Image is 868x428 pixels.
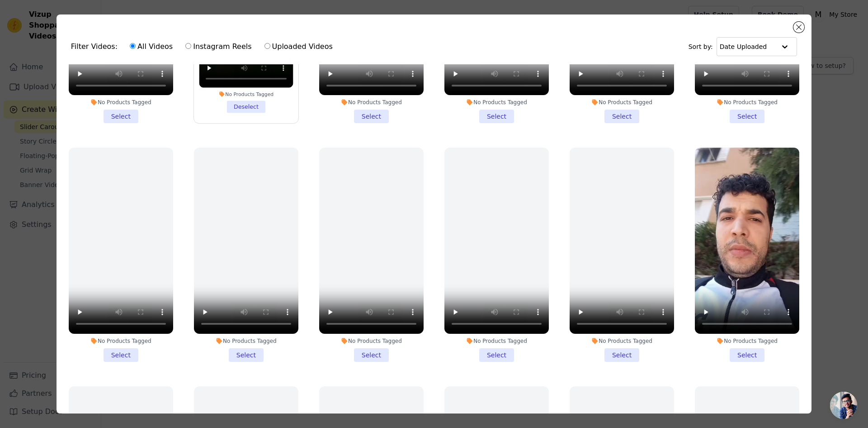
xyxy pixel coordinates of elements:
div: Sort by: [689,37,797,56]
div: No Products Tagged [570,99,674,106]
div: No Products Tagged [695,337,799,345]
div: No Products Tagged [444,337,549,345]
div: No Products Tagged [69,99,173,106]
div: No Products Tagged [695,99,799,106]
div: No Products Tagged [570,337,674,345]
div: No Products Tagged [319,99,424,106]
div: No Products Tagged [444,99,549,106]
label: Uploaded Videos [264,41,333,53]
div: Filter Videos: [71,36,338,57]
label: Instagram Reels [185,41,252,53]
label: All Videos [129,41,173,53]
div: No Products Tagged [199,91,293,97]
button: Close modal [793,22,804,33]
div: No Products Tagged [69,337,173,345]
a: Open chat [830,392,857,419]
div: No Products Tagged [319,337,424,345]
div: No Products Tagged [194,337,298,345]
